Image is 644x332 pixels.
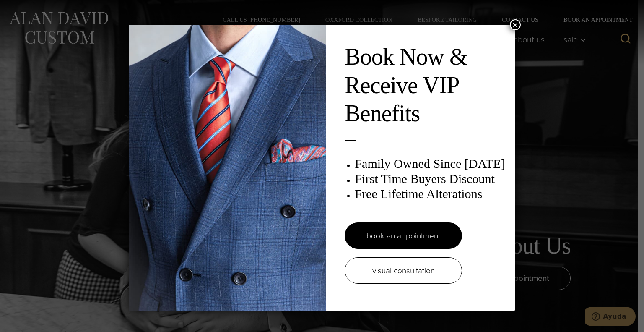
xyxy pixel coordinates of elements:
a: book an appointment [345,222,462,249]
span: Ayuda [18,6,41,13]
button: Close [510,19,521,30]
h2: Book Now & Receive VIP Benefits [345,43,506,128]
h3: Family Owned Since [DATE] [355,156,506,171]
h3: Free Lifetime Alterations [355,186,506,201]
h3: First Time Buyers Discount [355,171,506,186]
a: visual consultation [345,257,462,284]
